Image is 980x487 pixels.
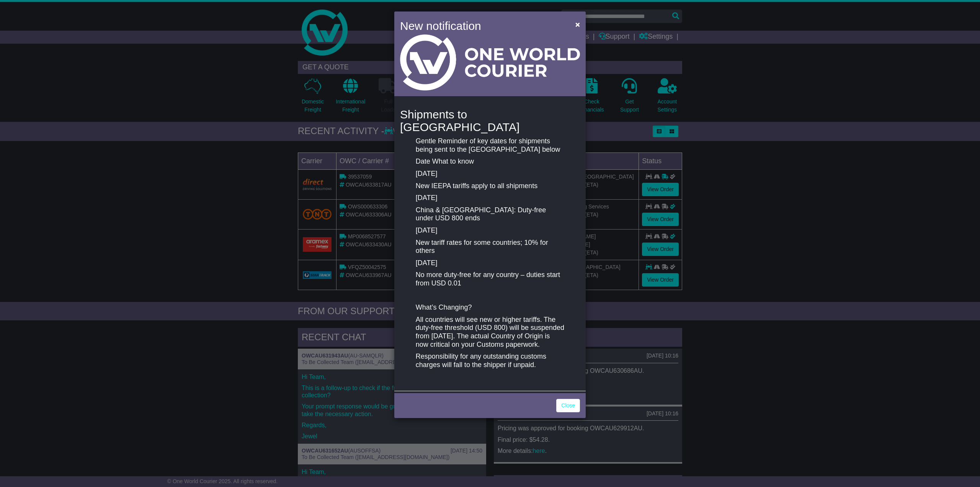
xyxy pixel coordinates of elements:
img: Light [400,34,580,90]
p: New IEEPA tariffs apply to all shipments [416,182,564,190]
p: [DATE] [416,170,564,178]
h4: Shipments to [GEOGRAPHIC_DATA] [400,108,580,133]
p: What’s Changing? [416,303,564,312]
p: Responsibility for any outstanding customs charges will fall to the shipper if unpaid. [416,353,564,369]
p: [DATE] [416,259,564,267]
p: Date What to know [416,157,564,166]
p: All countries will see new or higher tariffs. The duty-free threshold (USD 800) will be suspended... [416,316,564,349]
a: Close [556,399,580,412]
p: New tariff rates for some countries; 10% for others [416,239,564,255]
h4: New notification [400,17,564,34]
p: China & [GEOGRAPHIC_DATA]: Duty-free under USD 800 ends [416,206,564,223]
button: Close [572,16,584,32]
p: [DATE] [416,194,564,202]
p: No more duty-free for any country – duties start from USD 0.01 [416,271,564,287]
p: Gentle Reminder of key dates for shipments being sent to the [GEOGRAPHIC_DATA] below [416,137,564,154]
p: [DATE] [416,226,564,235]
span: × [575,20,580,29]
